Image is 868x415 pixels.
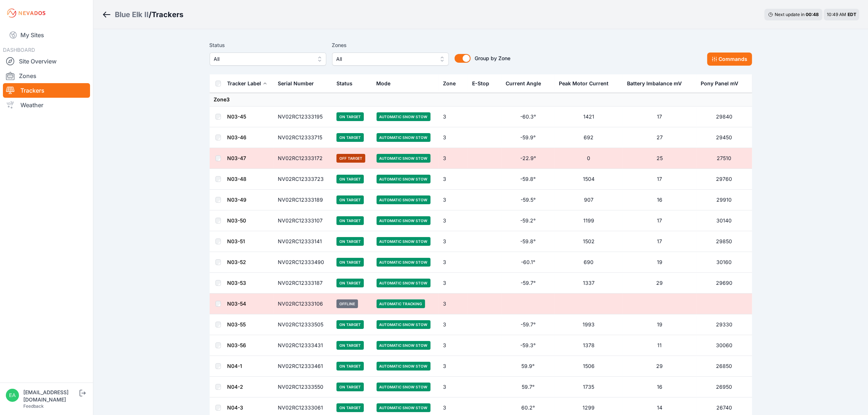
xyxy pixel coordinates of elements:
td: 29910 [696,190,752,210]
td: 59.7° [502,377,555,397]
span: On Target [336,320,364,329]
td: 1993 [554,314,623,335]
td: 1502 [554,231,623,252]
label: Zones [332,41,449,50]
a: Zones [3,69,90,83]
td: 17 [623,106,696,127]
td: 3 [439,231,468,252]
td: 16 [623,190,696,210]
span: Automatic Snow Stow [377,175,431,183]
td: -59.2° [502,210,555,231]
td: NV02RC12333187 [274,273,332,294]
span: Automatic Snow Stow [377,403,431,412]
div: 00 : 48 [806,12,819,18]
td: 3 [439,210,468,231]
span: Automatic Snow Stow [377,258,431,267]
td: 3 [439,127,468,148]
a: N04-3 [227,404,244,411]
span: On Target [336,362,364,371]
td: 17 [623,231,696,252]
img: eamon@nevados.solar [6,389,19,402]
td: 1421 [554,106,623,127]
a: N03-46 [227,134,247,140]
td: 30140 [696,210,752,231]
button: Serial Number [278,75,320,92]
a: N03-51 [227,238,245,244]
td: NV02RC12333106 [274,294,332,314]
td: 3 [439,377,468,397]
button: Battery Imbalance mV [627,75,688,92]
td: 1378 [554,335,623,356]
div: Pony Panel mV [701,80,738,87]
td: 29 [623,273,696,294]
td: 26950 [696,377,752,397]
td: 29840 [696,106,752,127]
div: Peak Motor Current [559,80,608,87]
a: N04-1 [227,363,242,369]
span: Off Target [336,154,365,163]
h3: Trackers [152,9,183,20]
td: 3 [439,106,468,127]
a: N03-50 [227,217,246,224]
a: N03-48 [227,176,247,182]
td: -22.9° [502,148,555,169]
td: 3 [439,273,468,294]
div: Zone [443,80,456,87]
button: E-Stop [472,75,495,92]
div: Tracker Label [227,80,261,87]
div: Status [336,80,353,87]
span: Automatic Snow Stow [377,279,431,287]
button: Tracker Label [227,75,267,92]
span: 10:49 AM [827,12,846,17]
td: 29760 [696,169,752,190]
span: Automatic Snow Stow [377,320,431,329]
td: -59.3° [502,335,555,356]
td: NV02RC12333505 [274,314,332,335]
td: -59.7° [502,314,555,335]
button: Commands [707,53,752,66]
td: NV02RC12333550 [274,377,332,397]
a: Site Overview [3,54,90,69]
span: Group by Zone [475,55,511,61]
span: On Target [336,403,364,412]
label: Status [210,41,326,50]
td: 29690 [696,273,752,294]
button: All [332,53,449,66]
span: Automatic Snow Stow [377,341,431,350]
td: -59.5° [502,190,555,210]
div: Serial Number [278,80,314,87]
td: -60.3° [502,106,555,127]
td: 27510 [696,148,752,169]
img: Nevados [6,7,47,19]
button: Status [336,75,358,92]
a: Weather [3,98,90,112]
td: 19 [623,314,696,335]
a: N04-2 [227,384,244,390]
span: On Target [336,279,364,287]
td: 1199 [554,210,623,231]
span: Next update in [775,12,805,17]
span: On Target [336,112,364,121]
span: Automatic Snow Stow [377,133,431,142]
td: Zone 3 [210,93,752,106]
td: 29330 [696,314,752,335]
a: N03-45 [227,113,246,120]
td: 29850 [696,231,752,252]
span: Automatic Snow Stow [377,383,431,391]
a: My Sites [3,26,90,44]
td: 692 [554,127,623,148]
div: E-Stop [472,80,489,87]
div: [EMAIL_ADDRESS][DOMAIN_NAME] [23,389,78,403]
span: On Target [336,383,364,391]
td: 26850 [696,356,752,377]
td: NV02RC12333723 [274,169,332,190]
td: 11 [623,335,696,356]
a: N03-49 [227,197,247,203]
span: All [214,55,312,63]
div: Current Angle [506,80,541,87]
td: 0 [554,148,623,169]
td: 3 [439,252,468,273]
button: All [210,53,326,66]
a: N03-52 [227,259,246,265]
td: 1506 [554,356,623,377]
